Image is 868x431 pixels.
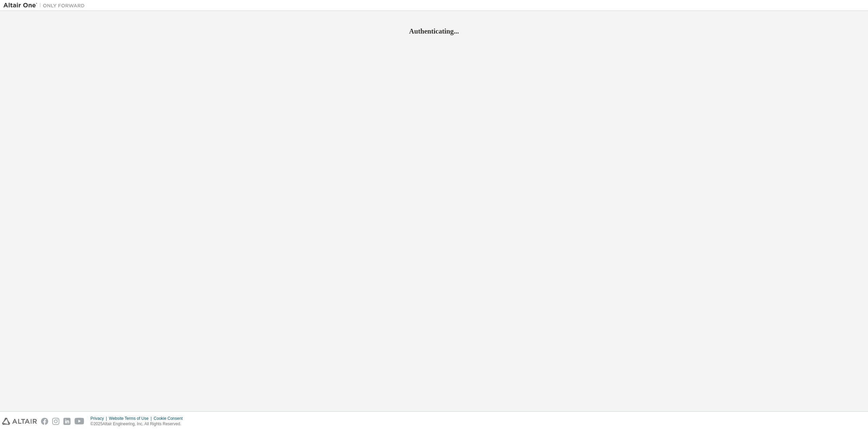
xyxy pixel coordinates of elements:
[91,421,187,427] p: © 2025 Altair Engineering, Inc. All Rights Reserved.
[63,418,71,425] img: linkedin.svg
[41,418,48,425] img: facebook.svg
[3,2,88,9] img: Altair One
[154,416,186,421] div: Cookie Consent
[2,418,37,425] img: altair_logo.svg
[75,418,84,425] img: youtube.svg
[3,27,865,36] h2: Authenticating...
[52,418,59,425] img: instagram.svg
[109,416,154,421] div: Website Terms of Use
[91,416,109,421] div: Privacy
